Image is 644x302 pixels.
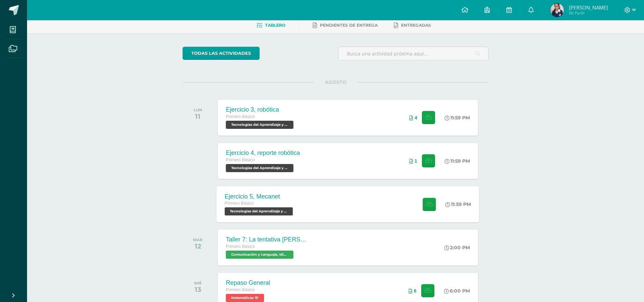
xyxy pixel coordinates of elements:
[193,237,202,242] div: MAR
[414,158,417,164] span: 1
[226,244,255,249] span: Primero Básico
[226,279,270,286] div: Repaso General
[226,251,293,259] span: Comunicación y Lenguaje, Idioma Español 'B'
[194,108,202,112] div: LUN
[194,112,202,120] div: 11
[226,158,255,162] span: Primero Básico
[414,288,416,294] span: 6
[193,242,202,250] div: 12
[265,23,285,28] span: Tablero
[257,20,285,31] a: Tablero
[226,294,264,302] span: Matemáticas 'B'
[446,201,471,207] div: 11:59 PM
[444,245,470,251] div: 2:00 PM
[320,23,378,28] span: Pendientes de entrega
[569,4,608,11] span: [PERSON_NAME]
[444,288,470,294] div: 6:00 PM
[225,201,254,206] span: Primero Básico
[445,158,470,164] div: 11:59 PM
[226,236,307,243] div: Taller 7: La tentativa [PERSON_NAME]
[414,115,417,120] span: 4
[313,20,378,31] a: Pendientes de entrega
[183,47,260,60] a: todas las Actividades
[194,285,202,294] div: 13
[401,23,431,28] span: Entregadas
[338,47,488,60] input: Busca una actividad próxima aquí...
[445,115,470,121] div: 11:59 PM
[226,164,293,172] span: Tecnologías del Aprendizaje y la Comunicación 'B'
[225,193,295,200] div: Ejercicio 5, Mecanet
[226,121,293,129] span: Tecnologías del Aprendizaje y la Comunicación 'B'
[226,114,255,119] span: Primero Básico
[394,20,431,31] a: Entregadas
[409,288,416,294] div: Archivos entregados
[194,281,202,285] div: MIÉ
[314,79,357,85] span: AGOSTO
[225,207,293,215] span: Tecnologías del Aprendizaje y la Comunicación 'B'
[409,158,417,164] div: Archivos entregados
[569,10,608,16] span: Mi Perfil
[550,3,564,17] img: 0df5b5bb091ac1274c66e48cce06e8d0.png
[226,287,255,292] span: Primero Básico
[226,149,300,157] div: Ejercicio 4, reporte robótica
[226,106,295,113] div: Ejercicio 3, robótica
[409,115,417,120] div: Archivos entregados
